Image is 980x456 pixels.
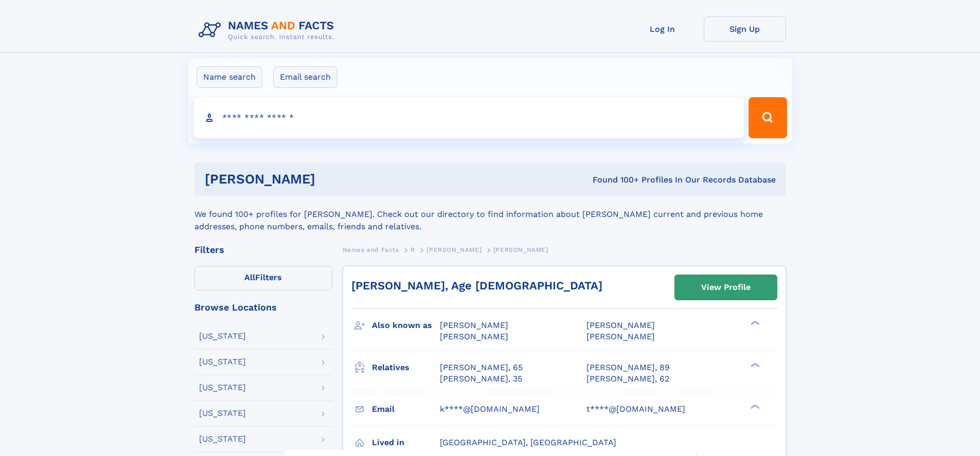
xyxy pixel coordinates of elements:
[704,16,786,42] a: Sign Up
[440,320,508,330] span: [PERSON_NAME]
[194,303,332,312] div: Browse Locations
[199,409,246,417] div: [US_STATE]
[586,320,655,330] span: [PERSON_NAME]
[749,97,787,138] button: Search Button
[193,97,744,138] input: search input
[440,373,522,385] a: [PERSON_NAME], 35
[372,359,440,376] h3: Relatives
[748,320,760,326] div: ❯
[205,173,454,186] h1: [PERSON_NAME]
[194,245,332,254] div: Filters
[199,332,246,340] div: [US_STATE]
[199,435,246,443] div: [US_STATE]
[199,384,246,392] div: [US_STATE]
[372,434,440,451] h3: Lived in
[586,373,669,385] a: [PERSON_NAME], 62
[493,246,548,253] span: [PERSON_NAME]
[244,272,255,282] span: All
[194,196,786,233] div: We found 100+ profiles for [PERSON_NAME]. Check out our directory to find information about [PERS...
[372,317,440,334] h3: Also known as
[426,243,482,256] a: [PERSON_NAME]
[351,279,602,292] a: [PERSON_NAME], Age [DEMOGRAPHIC_DATA]
[586,332,655,341] span: [PERSON_NAME]
[454,174,776,186] div: Found 100+ Profiles In Our Records Database
[194,266,332,290] label: Filters
[748,361,760,368] div: ❯
[748,403,760,410] div: ❯
[440,437,616,447] span: [GEOGRAPHIC_DATA], [GEOGRAPHIC_DATA]
[621,16,704,42] a: Log In
[586,362,670,373] a: [PERSON_NAME], 89
[273,66,337,88] label: Email search
[194,16,343,44] img: Logo Names and Facts
[343,243,399,256] a: Names and Facts
[426,246,482,253] span: [PERSON_NAME]
[701,276,751,299] div: View Profile
[411,243,415,256] a: R
[675,275,777,300] a: View Profile
[411,246,415,253] span: R
[440,362,523,373] a: [PERSON_NAME], 65
[197,66,262,88] label: Name search
[372,400,440,418] h3: Email
[440,332,508,341] span: [PERSON_NAME]
[199,358,246,366] div: [US_STATE]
